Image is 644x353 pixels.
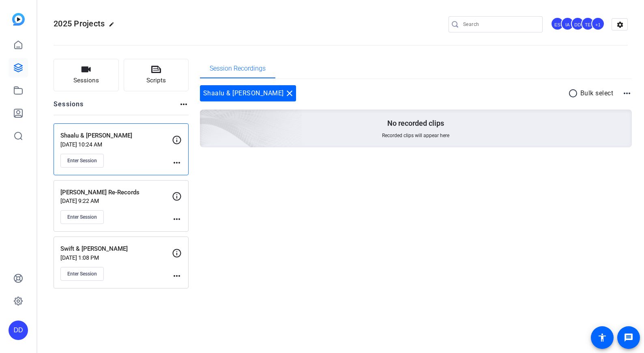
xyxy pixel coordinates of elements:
[622,88,632,98] mat-icon: more_horiz
[200,85,296,101] div: Shaalu & [PERSON_NAME]
[561,17,575,31] ngx-avatar: Ioanna Athanasopoulos
[60,154,104,168] button: Enter Session
[60,198,172,204] p: [DATE] 9:22 AM
[551,17,565,31] ngx-avatar: Erin Silkowski
[54,99,84,115] h2: Sessions
[124,59,189,91] button: Scripts
[210,65,266,72] span: Session Recordings
[561,17,574,30] div: IA
[387,118,444,128] p: No recorded clips
[109,22,118,31] mat-icon: edit
[172,158,182,168] mat-icon: more_horiz
[179,99,189,109] mat-icon: more_horiz
[591,17,605,30] div: +1
[60,141,172,148] p: [DATE] 10:24 AM
[60,210,104,224] button: Enter Session
[580,88,614,98] p: Bulk select
[624,333,633,342] mat-icon: message
[60,267,104,281] button: Enter Session
[109,29,303,205] img: embarkstudio-empty-session.png
[285,88,294,98] mat-icon: close
[12,13,25,26] img: blue-gradient.svg
[597,333,607,342] mat-icon: accessibility
[9,321,28,340] div: DD
[581,17,595,30] div: TE
[60,244,172,254] p: Swift & [PERSON_NAME]
[172,214,182,224] mat-icon: more_horiz
[612,19,628,31] mat-icon: settings
[73,76,99,85] span: Sessions
[571,17,585,31] ngx-avatar: Danielle Davenport
[60,254,172,261] p: [DATE] 1:08 PM
[463,19,536,29] input: Search
[551,17,564,30] div: ES
[581,17,595,31] ngx-avatar: Tori Esquivel
[568,88,580,98] mat-icon: radio_button_unchecked
[67,157,97,164] span: Enter Session
[382,132,449,139] span: Recorded clips will appear here
[67,214,97,220] span: Enter Session
[571,17,584,30] div: DD
[146,76,166,85] span: Scripts
[172,271,182,281] mat-icon: more_horiz
[54,19,105,28] span: 2025 Projects
[60,188,172,197] p: [PERSON_NAME] Re-Records
[54,59,119,91] button: Sessions
[67,271,97,277] span: Enter Session
[60,131,172,140] p: Shaalu & [PERSON_NAME]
